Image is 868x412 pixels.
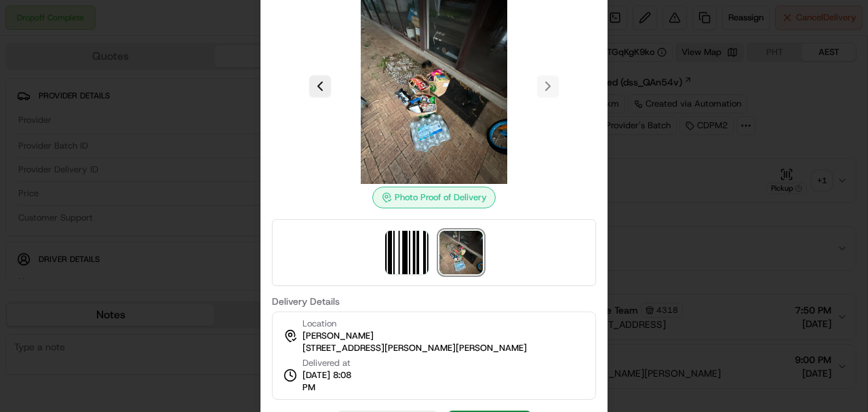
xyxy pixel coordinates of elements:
[302,318,336,330] span: Location
[272,297,596,306] label: Delivery Details
[372,187,496,208] div: Photo Proof of Delivery
[302,357,365,369] span: Delivered at
[302,369,365,394] span: [DATE] 8:08 PM
[439,231,483,274] img: photo_proof_of_delivery image
[302,330,374,342] span: [PERSON_NAME]
[385,231,429,274] img: barcode_scan_on_pickup image
[302,342,527,354] span: [STREET_ADDRESS][PERSON_NAME][PERSON_NAME]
